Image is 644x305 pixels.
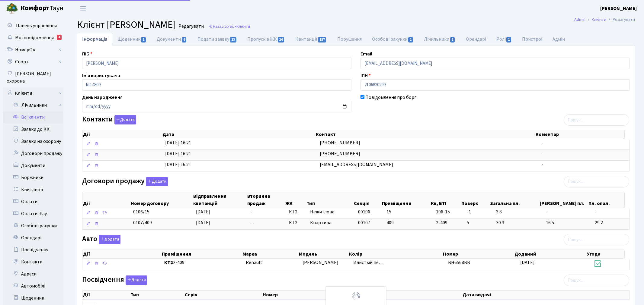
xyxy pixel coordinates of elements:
[496,209,541,215] span: 3.8
[546,209,590,215] span: -
[3,68,63,87] a: [PERSON_NAME] охорона
[3,256,63,268] a: Контакти
[162,130,315,139] th: Дата
[353,259,383,266] span: Илистый пе…
[152,33,192,46] a: Документи
[3,56,63,68] a: Спорт
[3,87,63,99] a: Клієнти
[514,250,586,258] th: Доданий
[164,259,173,266] b: КТ2
[332,33,367,46] a: Порушення
[353,192,381,208] th: Секція
[542,140,543,146] span: -
[360,50,372,58] label: Email
[310,209,353,215] span: Нежитлове
[196,209,210,215] span: [DATE]
[3,280,63,292] a: Автомобілі
[564,176,629,187] input: Пошук...
[315,130,535,139] th: Контакт
[3,147,63,159] a: Договори продажу
[242,250,298,258] th: Марка
[165,140,191,146] span: [DATE] 16:21
[3,244,63,256] a: Посвідчення
[595,219,627,226] span: 29.2
[77,33,112,46] a: Інформація
[182,37,187,42] span: 6
[3,268,63,280] a: Адреси
[3,44,63,56] a: НомерОк
[3,171,63,184] a: Боржники
[365,94,416,101] label: Повідомлення про борг
[285,192,306,208] th: ЖК
[251,219,252,226] span: -
[588,192,625,208] th: Пл. опал.
[262,291,354,299] th: Номер
[247,192,285,208] th: Вторинна продаж
[450,37,455,42] span: 2
[130,291,184,299] th: Тип
[3,184,63,196] a: Квитанції
[303,259,338,266] span: [PERSON_NAME]
[354,291,462,299] th: Видано
[542,150,543,157] span: -
[75,3,91,13] button: Переключити навігацію
[408,37,413,42] span: 1
[15,34,54,41] span: Мої повідомлення
[436,209,462,215] span: 106-15
[242,33,290,46] a: Пропуск в ЖК
[161,250,242,258] th: Приміщення
[586,250,624,258] th: Угода
[564,234,629,245] input: Пошук...
[539,192,588,208] th: [PERSON_NAME] пл.
[386,219,394,226] span: 409
[574,16,585,23] a: Admin
[564,114,629,126] input: Пошук...
[565,13,644,26] nav: breadcrumb
[21,3,50,13] b: Комфорт
[506,37,511,42] span: 1
[165,150,191,157] span: [DATE] 16:21
[496,219,541,226] span: 30.3
[82,250,161,258] th: Дії
[97,234,120,244] a: Додати
[358,209,370,215] span: 00106
[442,250,514,258] th: Номер
[82,235,120,244] label: Авто
[251,209,252,215] span: -
[82,94,123,101] label: День народження
[3,111,63,123] a: Всі клієнти
[82,72,120,79] label: Ім'я користувача
[467,219,491,226] span: 5
[3,292,63,304] a: Щоденник
[193,192,247,208] th: Відправлення квитанцій
[386,209,391,215] span: 15
[21,3,63,14] span: Таун
[289,209,305,215] span: КТ2
[320,161,393,168] span: [EMAIL_ADDRESS][DOMAIN_NAME]
[461,33,491,46] a: Орендарі
[430,192,461,208] th: Кв, БТІ
[164,259,241,266] span: 2-409
[546,219,590,226] span: 16.5
[542,161,543,168] span: -
[348,250,442,258] th: Колір
[82,177,168,186] label: Договори продажу
[126,275,147,285] button: Посвідчення
[462,291,630,299] th: Дата видачі
[306,192,353,208] th: Тип
[467,209,491,215] span: -1
[517,33,547,46] a: Пристрої
[16,22,57,29] span: Панель управління
[133,209,149,215] span: 0106/15
[535,130,624,139] th: Коментар
[124,275,147,285] a: Додати
[520,259,535,266] span: [DATE]
[600,5,637,12] b: [PERSON_NAME]
[192,33,242,46] a: Подати заявку
[165,161,191,168] span: [DATE] 16:21
[82,275,147,285] label: Посвідчення
[112,33,152,46] a: Щоденник
[351,291,361,301] img: Обробка...
[595,209,627,215] span: -
[461,192,490,208] th: Поверх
